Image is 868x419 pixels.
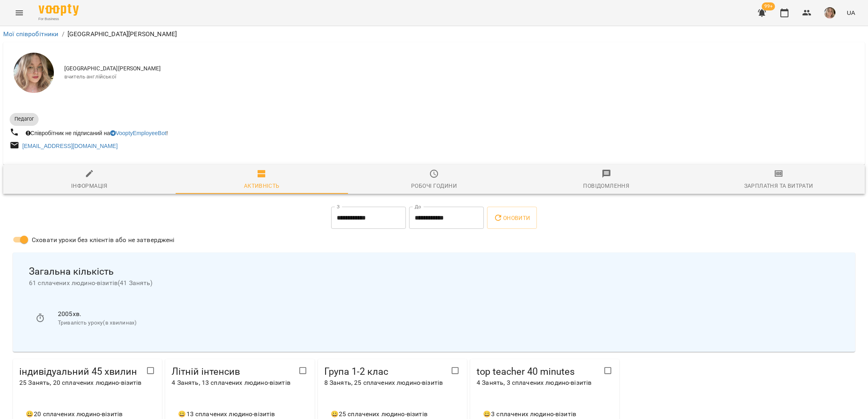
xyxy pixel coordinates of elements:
span: 😀 25 сплачених людино-візитів [331,410,428,418]
p: Тривалість уроку(в хвилинах) [58,319,833,327]
a: Мої співробітники [3,30,59,38]
span: UA [847,8,855,17]
li: / [62,29,64,39]
div: Зарплатня та Витрати [744,181,813,191]
p: 8 Занять , 25 сплачених людино-візитів [324,378,447,388]
span: Загальна кількість [29,265,839,278]
div: Інформація [71,181,108,191]
a: [EMAIL_ADDRESS][DOMAIN_NAME] [23,143,118,149]
div: Активність [244,181,280,191]
span: 😀 20 сплачених людино-візитів [26,410,123,418]
span: вчитель англійської [64,73,858,81]
span: Оновити [493,213,530,223]
span: top teacher 40 minutes [477,366,600,378]
span: Педагог [10,115,39,123]
button: UA [843,5,858,20]
span: індивідуальний 45 хвилин [19,366,142,378]
p: 25 Занять , 20 сплачених людино-візитів [19,378,142,388]
img: Ірина Кінах [14,53,54,93]
img: 96e0e92443e67f284b11d2ea48a6c5b1.jpg [824,7,835,18]
span: 😀 13 сплачених людино-візитів [178,410,275,418]
p: 4 Занять , 13 сплачених людино-візитів [172,378,295,388]
nav: breadcrumb [3,29,865,39]
span: 😀 3 сплачених людино-візитів [483,410,576,418]
span: [GEOGRAPHIC_DATA][PERSON_NAME] [64,65,858,73]
p: 4 Занять , 3 сплачених людино-візитів [477,378,600,388]
span: 99+ [762,2,775,10]
a: VooptyEmployeeBot [110,130,166,136]
button: Оновити [487,207,536,229]
button: Menu [10,3,29,23]
img: Voopty Logo [39,4,79,16]
div: Співробітник не підписаний на ! [24,127,170,139]
p: [GEOGRAPHIC_DATA][PERSON_NAME] [68,29,177,39]
div: Повідомлення [583,181,629,191]
p: 2005 хв. [58,309,833,319]
div: Робочі години [411,181,457,191]
span: For Business [39,16,79,22]
span: Група 1-2 клас [324,366,447,378]
span: 61 сплачених людино-візитів ( 41 Занять ) [29,278,839,288]
span: Сховати уроки без клієнтів або не затверджені [32,235,175,245]
span: Літній інтенсив [172,366,295,378]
